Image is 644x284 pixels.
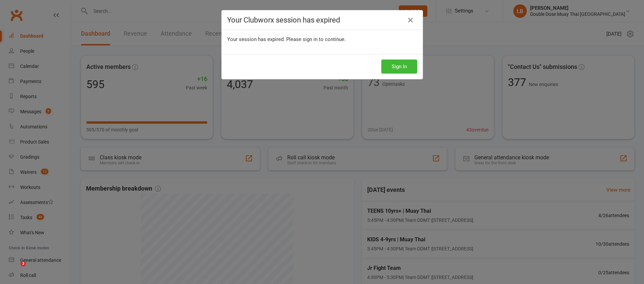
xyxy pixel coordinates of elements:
h4: Your Clubworx session has expired [227,16,417,24]
a: Close [405,15,416,26]
span: 3 [20,261,26,267]
button: Sign In [381,59,417,74]
iframe: Intercom live chat [7,261,23,277]
span: Your session has expired. Please sign in to continue. [227,36,346,42]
